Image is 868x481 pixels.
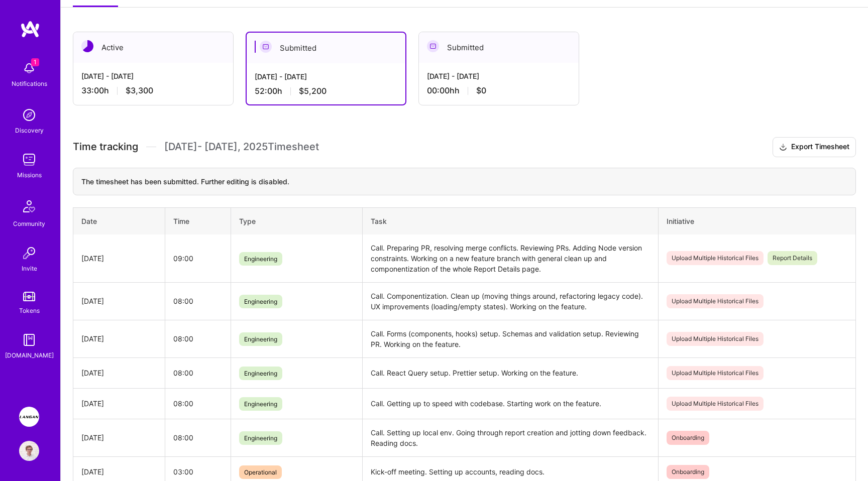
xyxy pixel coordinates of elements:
td: Call. Preparing PR, resolving merge conflicts. Reviewing PRs. Adding Node version constraints. Wo... [363,234,659,283]
div: 00:00h h [427,85,571,96]
div: 33:00 h [81,85,225,96]
img: Langan: AI-Copilot for Environmental Site Assessment [19,407,39,427]
i: icon Download [779,142,787,153]
div: [DATE] [81,368,157,378]
span: Upload Multiple Historical Files [667,332,764,346]
span: Report Details [768,251,817,265]
img: tokens [23,292,35,301]
span: Engineering [239,332,282,346]
img: Community [17,194,41,218]
div: Missions [17,170,42,180]
div: Tokens [19,305,40,316]
span: Onboarding [667,431,709,445]
span: Operational [239,465,282,479]
span: Upload Multiple Historical Files [667,294,764,308]
td: Call. Forms (components, hooks) setup. Schemas and validation setup. Reviewing PR. Working on the... [363,320,659,357]
div: Notifications [12,78,47,89]
span: Upload Multiple Historical Files [667,366,764,380]
span: Upload Multiple Historical Files [667,397,764,411]
img: Submitted [260,41,272,53]
span: [DATE] - [DATE] , 2025 Timesheet [164,141,319,153]
img: discovery [19,105,39,125]
div: [DATE] [81,253,157,264]
td: Call. Getting up to speed with codebase. Starting work on the feature. [363,388,659,419]
div: The timesheet has been submitted. Further editing is disabled. [73,168,856,195]
div: [DATE] - [DATE] [427,71,571,81]
span: Onboarding [667,465,709,479]
img: Active [81,40,93,52]
img: logo [20,20,40,38]
div: [DATE] [81,398,157,409]
div: Active [73,32,233,63]
span: 1 [31,58,39,66]
div: [DATE] [81,296,157,306]
span: Time tracking [73,141,138,153]
img: bell [19,58,39,78]
td: Call. Setting up local env. Going through report creation and jotting down feedback. Reading docs. [363,419,659,456]
div: [DATE] - [DATE] [81,71,225,81]
a: User Avatar [17,441,42,461]
th: Task [363,207,659,234]
td: Call. Componentization. Clean up (moving things around, refactoring legacy code). UX improvements... [363,282,659,320]
span: $0 [476,85,486,96]
div: Discovery [15,125,44,136]
td: Call. React Query setup. Prettier setup. Working on the feature. [363,357,659,388]
div: Invite [22,263,37,274]
td: 08:00 [165,282,231,320]
div: [DATE] [81,466,157,477]
img: User Avatar [19,441,39,461]
th: Type [231,207,363,234]
div: [DOMAIN_NAME] [5,350,54,360]
button: Export Timesheet [773,137,856,157]
td: 08:00 [165,388,231,419]
span: $3,300 [126,85,153,96]
th: Time [165,207,231,234]
div: 52:00 h [255,86,397,96]
span: Upload Multiple Historical Files [667,251,764,265]
div: [DATE] [81,432,157,443]
span: Engineering [239,397,282,411]
img: guide book [19,330,39,350]
img: Invite [19,243,39,263]
th: Date [73,207,165,234]
div: Community [13,218,45,229]
td: 08:00 [165,357,231,388]
td: 09:00 [165,234,231,283]
th: Initiative [659,207,856,234]
a: Langan: AI-Copilot for Environmental Site Assessment [17,407,42,427]
span: Engineering [239,252,282,266]
td: 08:00 [165,320,231,357]
img: teamwork [19,150,39,170]
span: $5,200 [299,86,327,96]
img: Submitted [427,40,439,52]
td: 08:00 [165,419,231,456]
span: Engineering [239,367,282,380]
div: [DATE] - [DATE] [255,71,397,82]
span: Engineering [239,295,282,308]
div: Submitted [419,32,579,63]
div: Submitted [247,33,405,63]
div: [DATE] [81,333,157,344]
span: Engineering [239,431,282,445]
